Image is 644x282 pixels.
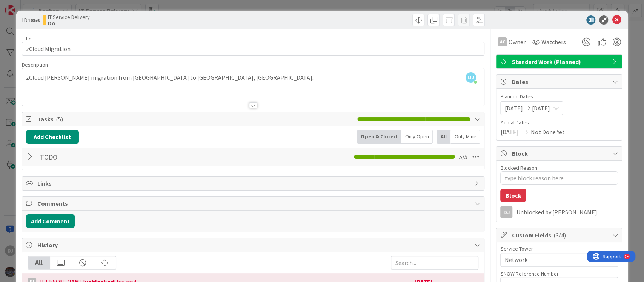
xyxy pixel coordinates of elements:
span: [DATE] [504,104,523,113]
div: All [437,130,450,144]
span: [DATE] [532,104,550,113]
div: DJ [500,206,512,218]
label: Title [22,35,32,42]
span: History [37,240,471,249]
div: Only Open [401,130,433,144]
div: All [28,256,50,269]
input: type card name here... [22,42,485,56]
div: AC [498,37,507,46]
label: Blocked Reason [500,164,537,171]
span: Tasks [37,115,354,124]
span: 5 / 5 [459,152,467,161]
div: Only Mine [450,130,480,144]
span: Network [504,255,605,264]
span: ( 5 ) [56,115,63,123]
span: [DATE] [500,127,518,136]
span: Planned Dates [500,93,618,101]
div: Open & Closed [357,130,401,144]
input: Search... [391,256,478,270]
div: Service Tower [500,246,618,251]
span: Standard Work (Planned) [512,57,608,66]
button: Add Comment [26,214,75,228]
span: Custom Fields [512,231,608,240]
span: Actual Dates [500,119,618,127]
button: Add Checklist [26,130,79,144]
b: 1863 [28,16,40,24]
span: Not Done Yet [530,127,564,136]
p: zCloud [PERSON_NAME] migration from [GEOGRAPHIC_DATA] to [GEOGRAPHIC_DATA], [GEOGRAPHIC_DATA]. [26,73,481,82]
span: Watchers [541,37,566,46]
b: Do [48,20,90,26]
input: Add Checklist... [37,150,207,164]
button: Block [500,189,526,202]
span: ID [22,15,40,25]
div: 9+ [38,3,42,9]
span: IT Service Delivery [48,14,90,20]
span: Comments [37,199,471,208]
span: Owner [508,37,525,46]
span: Description [22,61,48,68]
span: DJ [466,72,476,83]
span: Block [512,149,608,158]
span: ( 3/4 ) [553,231,566,239]
span: Support [16,1,34,10]
span: Dates [512,77,608,86]
div: Unblocked by [PERSON_NAME] [516,209,618,215]
span: Links [37,179,471,188]
label: SNOW Reference Number [500,270,558,277]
